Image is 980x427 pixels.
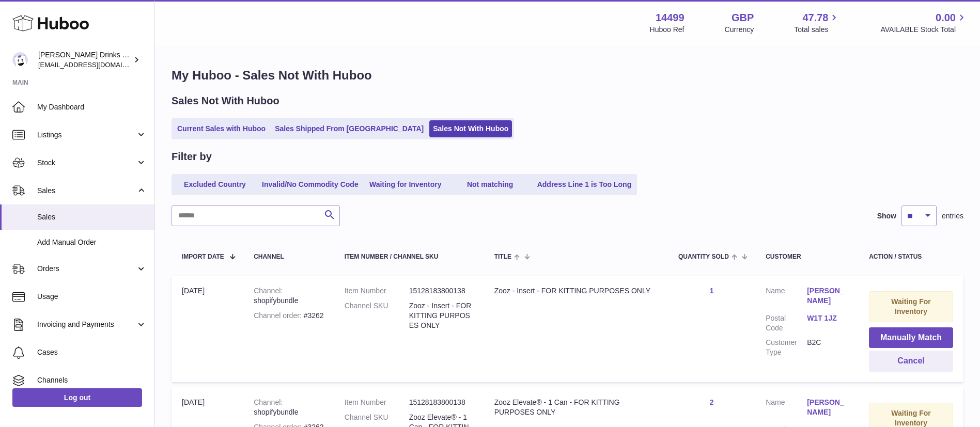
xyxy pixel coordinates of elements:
dt: Item Number [345,398,409,407]
button: Cancel [869,351,953,372]
span: Invoicing and Payments [37,320,136,329]
dd: Zooz - Insert - FOR KITTING PURPOSES ONLY [409,301,474,330]
span: [EMAIL_ADDRESS][DOMAIN_NAME] [38,60,152,69]
label: Show [877,211,896,221]
div: shopifybundle [254,398,324,417]
dt: Name [766,398,807,420]
span: Orders [37,264,136,274]
a: Waiting for Inventory [364,176,447,193]
a: Current Sales with Huboo [174,120,269,137]
span: Total sales [794,25,840,35]
a: [PERSON_NAME] [807,286,848,306]
strong: Channel [254,398,283,406]
span: Import date [182,254,224,260]
div: Item Number / Channel SKU [345,254,474,260]
dt: Postal Code [766,313,807,333]
strong: Channel order [254,311,304,320]
h2: Sales Not With Huboo [172,94,279,108]
div: Action / Status [869,254,953,260]
span: Cases [37,347,147,357]
div: Channel [254,254,324,260]
span: AVAILABLE Stock Total [880,25,968,35]
dt: Name [766,286,807,308]
h1: My Huboo - Sales Not With Huboo [172,67,963,84]
div: Zooz Elevate® - 1 Can - FOR KITTING PURPOSES ONLY [494,398,658,417]
img: internalAdmin-14499@internal.huboo.com [12,52,28,68]
dd: 15128183800138 [409,286,474,296]
div: Huboo Ref [650,25,685,35]
div: #3262 [254,311,324,321]
td: [DATE] [172,276,243,382]
a: [PERSON_NAME] [807,398,848,417]
span: My Dashboard [37,102,147,112]
span: Listings [37,130,136,140]
span: Usage [37,292,147,302]
div: Zooz - Insert - FOR KITTING PURPOSES ONLY [494,286,658,296]
a: 0.00 AVAILABLE Stock Total [880,11,968,35]
dd: B2C [807,338,848,357]
dd: 15128183800138 [409,398,474,407]
a: Sales Shipped From [GEOGRAPHIC_DATA] [271,120,427,137]
span: entries [942,211,963,221]
span: 47.78 [802,11,828,25]
a: Excluded Country [174,176,256,193]
a: Invalid/No Commodity Code [258,176,362,193]
dt: Customer Type [766,338,807,357]
strong: 14499 [656,11,685,25]
span: Sales [37,212,147,222]
div: shopifybundle [254,286,324,306]
a: W1T 1JZ [807,313,848,323]
div: Customer [766,254,848,260]
strong: Waiting For Inventory [891,297,930,315]
span: Title [494,254,511,260]
a: 2 [710,398,714,406]
a: Sales Not With Huboo [429,120,512,137]
span: Quantity Sold [678,254,729,260]
div: Currency [725,25,754,35]
strong: Waiting For Inventory [891,409,930,427]
span: Channels [37,375,147,385]
strong: Channel [254,287,283,295]
span: Add Manual Order [37,238,147,247]
h2: Filter by [172,150,212,164]
span: Stock [37,158,136,168]
button: Manually Match [869,327,953,349]
span: Sales [37,186,136,196]
strong: GBP [732,11,754,25]
dt: Item Number [345,286,409,296]
a: Not matching [449,176,532,193]
span: 0.00 [936,11,956,25]
a: Address Line 1 is Too Long [534,176,635,193]
a: Log out [12,388,142,407]
a: 1 [710,287,714,295]
a: 47.78 Total sales [794,11,840,35]
div: [PERSON_NAME] Drinks LTD (t/a Zooz) [38,50,131,70]
dt: Channel SKU [345,301,409,330]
